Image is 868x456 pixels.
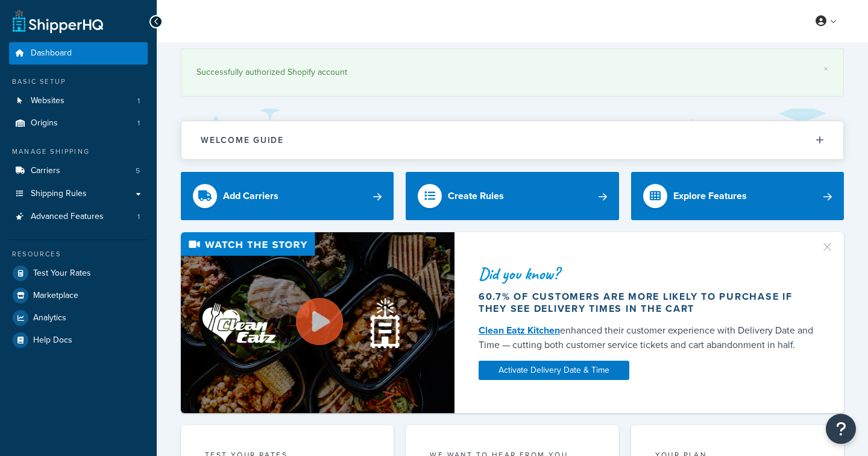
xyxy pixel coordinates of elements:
a: Carriers5 [9,160,148,182]
a: Add Carriers [181,172,394,220]
span: Advanced Features [31,212,104,222]
li: Origins [9,112,148,135]
span: Shipping Rules [31,189,87,199]
div: Manage Shipping [9,147,148,157]
span: 1 [137,212,140,222]
a: Origins1 [9,112,148,135]
a: Create Rules [406,172,618,220]
a: Help Docs [9,329,148,351]
h2: Welcome Guide [201,136,284,145]
span: Marketplace [33,291,78,301]
div: Explore Features [673,188,747,204]
span: Origins [31,118,58,128]
div: 60.7% of customers are more likely to purchase if they see delivery times in the cart [479,291,815,315]
li: Carriers [9,160,148,182]
a: Dashboard [9,42,148,65]
span: Carriers [31,166,60,176]
span: Analytics [33,313,66,323]
a: Activate Delivery Date & Time [479,361,629,380]
span: 5 [136,166,140,176]
a: Shipping Rules [9,183,148,205]
span: Test Your Rates [33,268,91,279]
span: 1 [137,96,140,106]
a: × [823,64,828,74]
a: Clean Eatz Kitchen [479,323,560,337]
a: Explore Features [631,172,844,220]
a: Analytics [9,307,148,329]
div: enhanced their customer experience with Delivery Date and Time — cutting both customer service ti... [479,323,815,352]
div: Successfully authorized Shopify account [197,64,828,81]
img: Video thumbnail [181,232,454,413]
a: Advanced Features1 [9,206,148,228]
button: Welcome Guide [181,121,843,159]
a: Marketplace [9,285,148,306]
div: Resources [9,249,148,259]
span: Websites [31,96,64,106]
div: Did you know? [479,265,815,282]
a: Test Your Rates [9,262,148,284]
li: Advanced Features [9,206,148,228]
a: Websites1 [9,90,148,112]
div: Create Rules [448,188,504,204]
span: 1 [137,118,140,128]
span: Help Docs [33,335,72,346]
div: Add Carriers [223,188,278,204]
span: Dashboard [31,48,72,59]
div: Basic Setup [9,77,148,87]
li: Websites [9,90,148,112]
button: Open Resource Center [826,414,856,444]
